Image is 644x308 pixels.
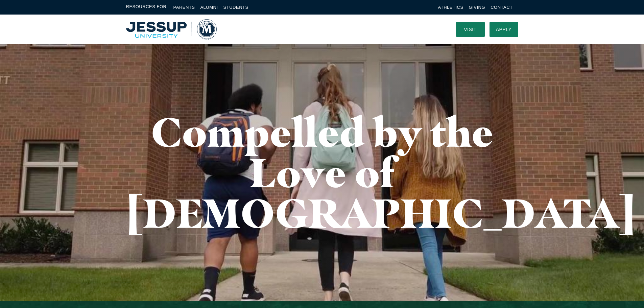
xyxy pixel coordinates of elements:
[200,5,218,10] a: Alumni
[126,3,168,11] span: Resources For:
[456,22,485,37] a: Visit
[469,5,485,10] a: Giving
[223,5,248,10] a: Students
[491,5,512,10] a: Contact
[126,19,217,40] img: Multnomah University Logo
[438,5,463,10] a: Athletics
[126,19,217,40] a: Home
[490,22,518,37] a: Apply
[126,112,518,233] h1: Compelled by the Love of [DEMOGRAPHIC_DATA]
[173,5,195,10] a: Parents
